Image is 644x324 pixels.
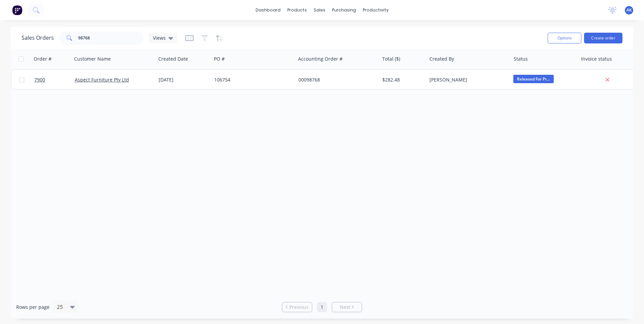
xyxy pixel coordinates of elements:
[284,5,310,15] div: products
[74,56,111,62] div: Customer Name
[298,56,343,62] div: Accounting Order #
[359,5,392,15] div: productivity
[34,56,52,62] div: Order #
[332,304,362,311] a: Next page
[153,34,166,41] span: Views
[298,76,373,83] div: 00098768
[75,76,129,83] a: Aspect Furniture Pty Ltd
[34,76,45,83] span: 7900
[289,304,309,311] span: Previous
[78,31,144,45] input: Search...
[514,56,528,62] div: Status
[158,56,188,62] div: Created Date
[429,56,454,62] div: Created By
[548,33,581,43] button: Options
[626,7,632,13] span: AK
[317,302,327,312] a: Page 1 is your current page
[34,70,75,90] a: 7900
[310,5,329,15] div: sales
[382,56,400,62] div: Total ($)
[282,304,312,311] a: Previous page
[584,33,622,43] button: Create order
[214,76,289,83] div: 106754
[513,75,554,83] span: Released For Pr...
[159,76,209,83] div: [DATE]
[214,56,225,62] div: PO #
[382,76,422,83] div: $282.48
[279,302,365,312] ul: Pagination
[22,35,54,41] h1: Sales Orders
[329,5,359,15] div: purchasing
[12,5,22,15] img: Factory
[429,76,504,83] div: [PERSON_NAME]
[340,304,350,311] span: Next
[581,56,612,62] div: Invoice status
[16,304,50,311] span: Rows per page
[252,5,284,15] a: dashboard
